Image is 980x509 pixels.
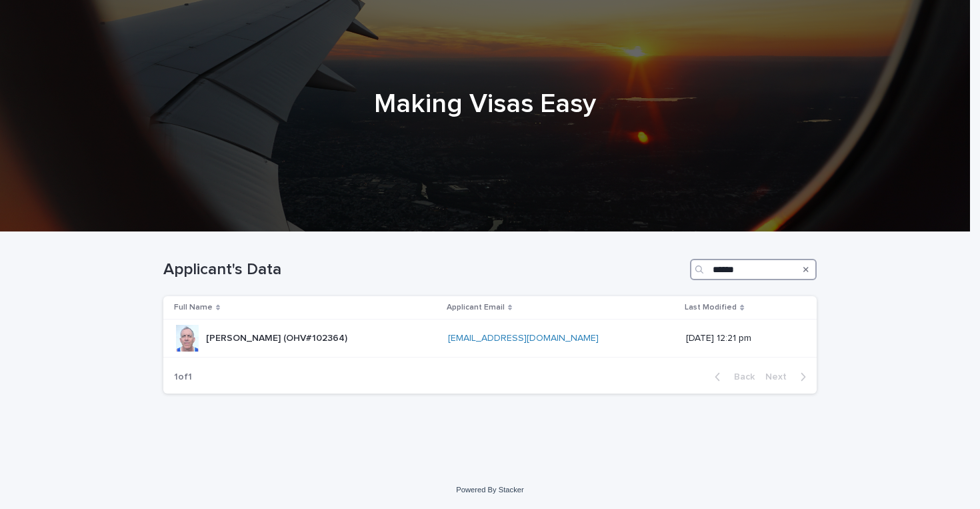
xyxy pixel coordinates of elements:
input: Search [690,259,817,280]
h1: Making Visas Easy [159,88,812,120]
button: Next [760,371,817,383]
span: Back [726,372,755,382]
p: Applicant Email [447,300,505,315]
p: Last Modified [685,300,737,315]
h1: Applicant's Data [163,260,685,280]
p: Full Name [174,300,213,315]
span: Next [765,372,795,382]
a: Powered By Stacker [456,486,523,494]
button: Back [704,371,760,383]
p: 1 of 1 [163,361,203,394]
a: [EMAIL_ADDRESS][DOMAIN_NAME] [448,334,599,343]
p: [DATE] 12:21 pm [686,333,795,344]
tr: [PERSON_NAME] (OHV#102364)[PERSON_NAME] (OHV#102364) [EMAIL_ADDRESS][DOMAIN_NAME] [DATE] 12:21 pm [163,320,817,358]
p: [PERSON_NAME] (OHV#102364) [206,330,350,344]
